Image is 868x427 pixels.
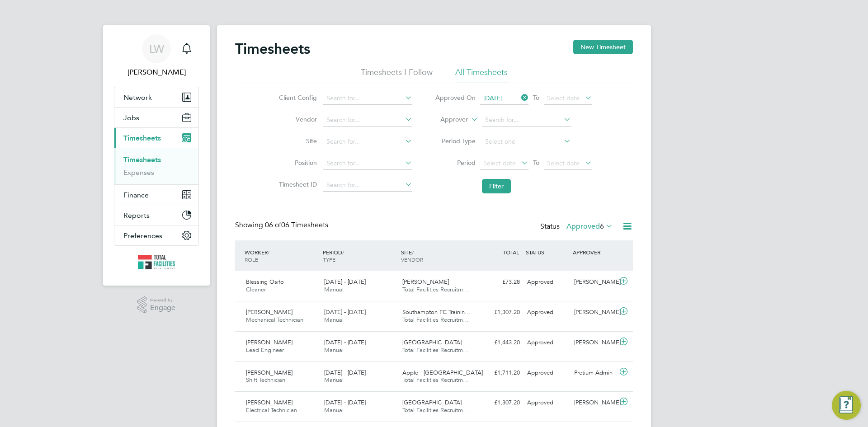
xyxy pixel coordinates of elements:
[324,308,366,316] span: [DATE] - [DATE]
[323,92,412,105] input: Search for...
[103,25,210,286] nav: Main navigation
[276,159,317,167] label: Position
[324,406,344,414] span: Manual
[114,128,198,148] button: Timesheets
[571,366,618,380] div: Pretium Admin
[245,256,258,263] span: ROLE
[246,376,285,384] span: Shift Technician
[246,338,292,346] span: [PERSON_NAME]
[402,278,449,286] span: [PERSON_NAME]
[114,148,198,184] div: Timesheets
[324,278,366,286] span: [DATE] - [DATE]
[114,108,198,127] button: Jobs
[324,369,366,376] span: [DATE] - [DATE]
[402,308,471,316] span: Southampton FC Trainin…
[324,346,344,354] span: Manual
[138,255,175,269] img: tfrecruitment-logo-retina.png
[123,93,152,102] span: Network
[123,155,161,164] a: Timesheets
[571,244,618,260] div: APPROVER
[114,205,198,225] button: Reports
[323,157,412,170] input: Search for...
[123,191,149,199] span: Finance
[265,221,328,230] span: 06 Timesheets
[246,278,284,286] span: Blessing Osifo
[547,94,580,102] span: Select date
[540,221,615,233] div: Status
[571,395,618,410] div: [PERSON_NAME]
[476,335,524,350] div: £1,443.20
[276,180,317,188] label: Timesheet ID
[399,244,477,267] div: SITE
[571,275,618,290] div: [PERSON_NAME]
[324,376,344,384] span: Manual
[123,134,161,142] span: Timesheets
[483,94,503,102] span: [DATE]
[242,244,321,267] div: WORKER
[476,366,524,380] div: £1,711.20
[324,399,366,406] span: [DATE] - [DATE]
[323,136,412,148] input: Search for...
[123,231,162,240] span: Preferences
[114,34,199,78] a: LW[PERSON_NAME]
[455,67,508,83] li: All Timesheets
[114,67,199,78] span: Louise Walsh
[402,346,469,354] span: Total Facilities Recruitm…
[435,159,476,167] label: Period
[123,211,150,220] span: Reports
[123,168,154,177] a: Expenses
[482,179,511,193] button: Filter
[571,335,618,350] div: [PERSON_NAME]
[524,244,571,260] div: STATUS
[137,296,176,314] a: Powered byEngage
[150,304,175,312] span: Engage
[402,399,462,406] span: [GEOGRAPHIC_DATA]
[324,286,344,293] span: Manual
[600,222,604,231] span: 6
[235,40,310,58] h2: Timesheets
[114,185,198,205] button: Finance
[435,94,476,102] label: Approved On
[324,338,366,346] span: [DATE] - [DATE]
[123,113,139,122] span: Jobs
[524,366,571,380] div: Approved
[150,296,175,304] span: Powered by
[573,40,633,54] button: New Timesheet
[265,221,281,230] span: 06 of
[524,305,571,320] div: Approved
[246,308,292,316] span: [PERSON_NAME]
[276,137,317,145] label: Site
[114,87,198,107] button: Network
[324,316,344,324] span: Manual
[412,249,414,256] span: /
[832,391,861,420] button: Engage Resource Center
[566,222,613,231] label: Approved
[476,305,524,320] div: £1,307.20
[427,115,468,124] label: Approver
[114,255,199,269] a: Go to home page
[268,249,269,256] span: /
[361,67,433,83] li: Timesheets I Follow
[149,43,164,55] span: LW
[524,335,571,350] div: Approved
[323,179,412,192] input: Search for...
[482,114,571,127] input: Search for...
[483,159,516,167] span: Select date
[246,346,284,354] span: Lead Engineer
[246,286,266,293] span: Cleaner
[476,275,524,290] div: £73.28
[342,249,344,256] span: /
[321,244,399,267] div: PERIOD
[402,376,469,384] span: Total Facilities Recruitm…
[402,286,469,293] span: Total Facilities Recruitm…
[246,369,292,376] span: [PERSON_NAME]
[323,114,412,127] input: Search for...
[235,221,330,230] div: Showing
[571,305,618,320] div: [PERSON_NAME]
[547,159,580,167] span: Select date
[402,406,469,414] span: Total Facilities Recruitm…
[402,369,483,376] span: Apple - [GEOGRAPHIC_DATA]
[246,316,303,324] span: Mechanical Technician
[276,94,317,102] label: Client Config
[246,399,292,406] span: [PERSON_NAME]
